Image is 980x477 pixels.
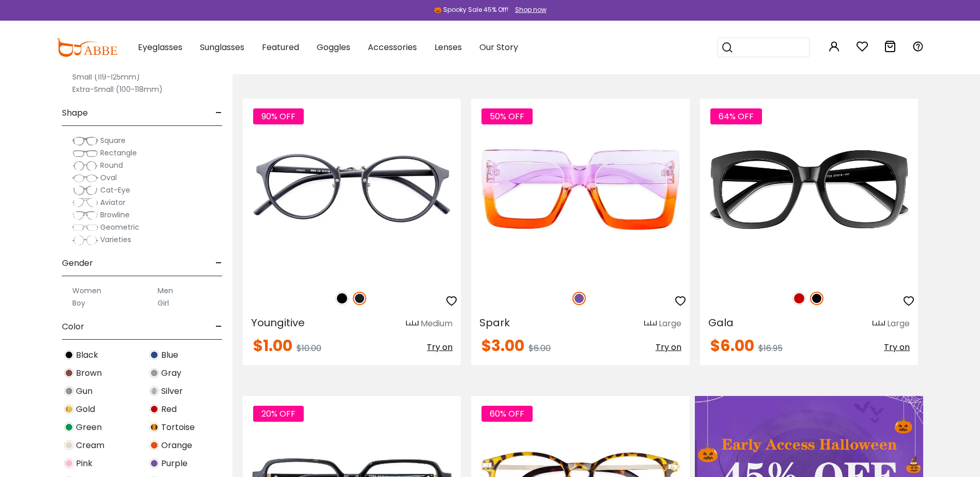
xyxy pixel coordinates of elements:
img: Purple [572,292,586,305]
img: Round.png [72,161,98,171]
span: Youngitive [251,315,305,330]
label: Extra-Small (100-118mm) [72,83,163,96]
img: Rectangle.png [72,148,98,158]
span: Cat-Eye [100,185,130,195]
span: Aviator [100,197,126,208]
img: Geometric.png [72,222,98,233]
span: Goggles [317,41,350,53]
img: Matte Black [353,292,366,305]
div: Shop now [515,5,547,14]
span: $3.00 [481,335,524,357]
img: Tortoise [149,422,159,432]
a: Shop now [510,5,547,14]
span: 64% OFF [710,108,762,124]
span: Gray [161,367,181,379]
span: Orange [161,439,192,452]
span: Round [100,160,123,170]
img: Purple [149,458,159,468]
img: Blue [149,350,159,360]
span: 50% OFF [481,108,533,124]
img: size ruler [873,320,885,328]
img: Browline.png [72,210,98,220]
img: Varieties.png [72,235,98,246]
img: Black [335,292,349,305]
span: Black [76,349,98,361]
span: Browline [100,210,130,220]
span: Varieties [100,234,131,245]
span: Gun [76,385,92,397]
span: $10.00 [297,342,321,354]
img: abbeglasses.com [56,38,117,57]
span: - [215,251,222,276]
button: Try on [427,338,453,357]
img: size ruler [406,320,418,328]
label: Small (119-125mm) [72,71,140,83]
span: Lenses [434,41,462,53]
span: Purple [161,457,188,470]
img: Gold [64,404,74,414]
span: Sunglasses [200,41,244,53]
label: Boy [72,297,85,309]
span: Gender [62,251,93,276]
span: $6.00 [528,342,551,354]
span: Blue [161,349,178,361]
span: Oval [100,172,117,183]
label: Women [72,284,101,297]
img: Green [64,422,74,432]
span: Try on [656,341,681,353]
img: Red [792,292,806,305]
div: Large [659,317,681,330]
img: Gun [64,386,74,396]
div: 🎃 Spooky Sale 45% Off! [434,5,508,14]
div: Large [887,317,910,330]
img: Cat-Eye.png [72,185,98,196]
span: Green [76,421,102,434]
img: Aviator.png [72,198,98,208]
img: Black [810,292,823,305]
img: Gray [149,368,159,378]
span: 20% OFF [253,406,304,422]
img: Brown [64,368,74,378]
img: Pink [64,458,74,468]
span: Featured [262,41,299,53]
span: Cream [76,439,104,452]
img: Matte-black Youngitive - Plastic ,Adjust Nose Pads [243,99,461,280]
img: Purple Spark - Plastic ,Universal Bridge Fit [471,99,689,280]
span: Try on [884,341,910,353]
span: $1.00 [253,335,292,357]
span: Spark [479,315,510,330]
span: Red [161,403,177,416]
span: Brown [76,367,102,379]
img: Oval.png [72,173,98,183]
span: $6.00 [710,335,754,357]
img: Red [149,404,159,414]
img: Orange [149,440,159,450]
span: Our Story [479,41,518,53]
img: Black Gala - Plastic ,Universal Bridge Fit [700,99,918,280]
span: $16.95 [758,342,783,354]
img: Black [64,350,74,360]
div: Medium [421,317,453,330]
span: Geometric [100,222,139,232]
button: Try on [884,338,910,357]
span: Accessories [368,41,417,53]
img: Square.png [72,136,98,146]
span: Color [62,314,84,339]
span: Gala [708,315,734,330]
img: size ruler [644,320,657,328]
span: - [215,314,222,339]
span: Pink [76,457,92,470]
span: Shape [62,101,88,125]
span: Try on [427,341,453,353]
label: Girl [158,297,169,309]
span: 90% OFF [253,108,304,124]
span: Eyeglasses [138,41,182,53]
img: Cream [64,440,74,450]
span: Silver [161,385,183,397]
span: Rectangle [100,148,137,158]
span: - [215,101,222,125]
span: Tortoise [161,421,195,434]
